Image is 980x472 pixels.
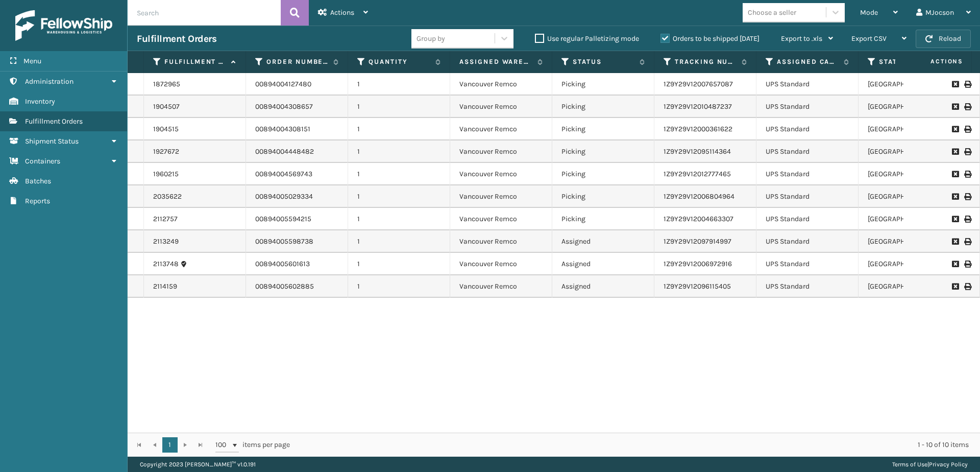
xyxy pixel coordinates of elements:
[153,237,179,247] a: 2113249
[450,140,552,163] td: Vancouver Remco
[348,208,450,230] td: 1
[552,140,654,163] td: Picking
[450,275,552,298] td: Vancouver Remco
[756,185,859,208] td: UPS Standard
[215,440,231,450] span: 100
[330,8,354,17] span: Actions
[266,57,328,66] label: Order Number
[859,163,961,185] td: [GEOGRAPHIC_DATA]
[450,163,552,185] td: Vancouver Remco
[552,73,654,96] td: Picking
[929,461,968,468] a: Privacy Policy
[964,81,970,88] i: Print Label
[25,77,73,86] span: Administration
[964,148,970,155] i: Print Label
[756,163,859,185] td: UPS Standard
[664,192,734,201] a: 1Z9Y29V12006804964
[756,230,859,253] td: UPS Standard
[675,57,737,66] label: Tracking Number
[859,96,961,118] td: [GEOGRAPHIC_DATA]
[416,33,445,44] div: Group by
[23,57,41,65] span: Menu
[552,185,654,208] td: Picking
[952,81,958,88] i: Request to Be Cancelled
[756,96,859,118] td: UPS Standard
[952,126,958,133] i: Request to Be Cancelled
[15,10,112,41] img: logo
[552,208,654,230] td: Picking
[450,230,552,253] td: Vancouver Remco
[664,237,731,246] a: 1Z9Y29V12097914997
[25,117,83,126] span: Fulfillment Orders
[860,8,878,17] span: Mode
[748,7,796,18] div: Choose a seller
[952,103,958,110] i: Request to Be Cancelled
[348,118,450,140] td: 1
[664,102,732,111] a: 1Z9Y29V12010487237
[246,163,348,185] td: 00894004569743
[304,440,969,450] div: 1 - 10 of 10 items
[348,230,450,253] td: 1
[246,96,348,118] td: 00894004308657
[756,208,859,230] td: UPS Standard
[450,118,552,140] td: Vancouver Remco
[898,53,969,70] span: Actions
[246,118,348,140] td: 00894004308151
[450,96,552,118] td: Vancouver Remco
[892,461,927,468] a: Terms of Use
[664,259,732,268] a: 1Z9Y29V12006972916
[756,275,859,298] td: UPS Standard
[25,197,50,205] span: Reports
[535,34,639,43] label: Use regular Palletizing mode
[892,457,968,472] div: |
[162,437,178,453] a: 1
[348,163,450,185] td: 1
[952,261,958,268] i: Request to Be Cancelled
[964,126,970,133] i: Print Label
[859,118,961,140] td: [GEOGRAPHIC_DATA]
[552,230,654,253] td: Assigned
[664,147,731,156] a: 1Z9Y29V12095114364
[459,57,532,66] label: Assigned Warehouse
[25,177,51,185] span: Batches
[246,230,348,253] td: 00894005598738
[450,208,552,230] td: Vancouver Remco
[664,125,732,133] a: 1Z9Y29V12000361622
[164,57,226,66] label: Fulfillment Order Id
[153,281,177,292] a: 2114159
[153,192,182,202] a: 2035622
[964,103,970,110] i: Print Label
[153,214,178,224] a: 2112757
[246,73,348,96] td: 00894004127480
[246,208,348,230] td: 00894005594215
[964,193,970,200] i: Print Label
[952,238,958,245] i: Request to Be Cancelled
[450,253,552,275] td: Vancouver Remco
[777,57,839,66] label: Assigned Carrier Service
[450,73,552,96] td: Vancouver Remco
[660,34,759,43] label: Orders to be shipped [DATE]
[25,137,79,146] span: Shipment Status
[369,57,430,66] label: Quantity
[964,216,970,223] i: Print Label
[140,457,256,472] p: Copyright 2023 [PERSON_NAME]™ v 1.0.191
[756,253,859,275] td: UPS Standard
[153,124,179,134] a: 1904515
[246,185,348,208] td: 00894005029334
[153,102,180,112] a: 1904507
[552,96,654,118] td: Picking
[781,34,822,43] span: Export to .xls
[664,215,733,223] a: 1Z9Y29V12004663307
[756,73,859,96] td: UPS Standard
[664,80,733,88] a: 1Z9Y29V12007657087
[664,170,731,178] a: 1Z9Y29V12012777465
[664,282,731,291] a: 1Z9Y29V12096115405
[246,140,348,163] td: 00894004448482
[552,163,654,185] td: Picking
[859,230,961,253] td: [GEOGRAPHIC_DATA]
[964,261,970,268] i: Print Label
[952,283,958,290] i: Request to Be Cancelled
[916,30,971,48] button: Reload
[25,157,60,166] span: Containers
[859,140,961,163] td: [GEOGRAPHIC_DATA]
